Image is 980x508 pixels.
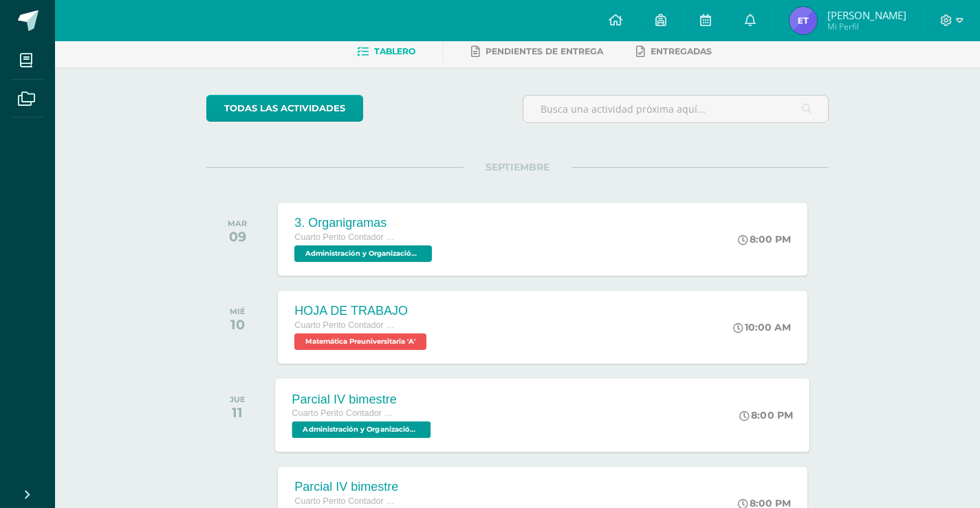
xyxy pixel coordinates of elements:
a: todas las Actividades [206,95,363,122]
span: Pendientes de entrega [486,46,603,56]
span: Cuarto Perito Contador Perito Contador [294,496,398,506]
img: dd9ebd4049f215dc4046413082c5f689.png [790,7,817,34]
a: Tablero [357,41,415,63]
span: Cuarto Perito Contador Perito Contador [294,232,398,242]
div: MIÉ [230,307,246,316]
div: 3. Organigramas [294,216,435,230]
div: Parcial IV bimestre [294,480,409,494]
div: 09 [228,228,247,245]
div: 8:00 PM [738,233,791,245]
span: Administración y Organización de Oficina 'A' [292,421,431,438]
div: 8:00 PM [740,409,794,421]
span: Cuarto Perito Contador Perito Contador [292,408,397,418]
div: 11 [230,404,246,421]
a: Pendientes de entrega [471,41,603,63]
div: HOJA DE TRABAJO [294,304,430,318]
span: Mi Perfil [827,21,906,32]
span: Tablero [374,46,415,56]
div: MAR [228,219,247,228]
a: Entregadas [636,41,712,63]
span: SEPTIEMBRE [464,161,571,173]
div: Parcial IV bimestre [292,392,435,406]
span: Administración y Organización de Oficina 'A' [294,245,432,262]
input: Busca una actividad próxima aquí... [523,96,828,122]
div: JUE [230,395,246,404]
span: Matemática Preuniversitaria 'A' [294,333,426,350]
span: Entregadas [651,46,712,56]
div: 10:00 AM [733,321,791,333]
span: [PERSON_NAME] [827,8,906,22]
div: 10 [230,316,246,333]
span: Cuarto Perito Contador Perito Contador [294,320,398,330]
